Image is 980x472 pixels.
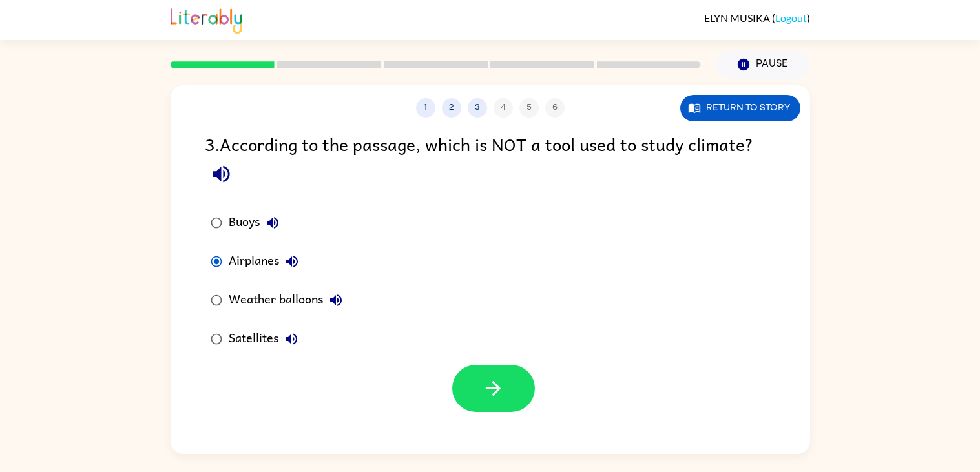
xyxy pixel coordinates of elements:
[279,249,305,274] button: Airplanes
[229,210,286,236] div: Buoys
[260,210,286,236] button: Buoys
[416,98,435,118] button: 1
[704,12,772,24] span: ELYN MUSIKA
[468,98,487,118] button: 3
[171,5,242,34] img: Literably
[323,287,349,313] button: Weather balloons
[775,12,807,24] a: Logout
[680,95,800,121] button: Return to story
[205,130,776,190] div: 3 . According to the passage, which is NOT a tool used to study climate?
[278,326,304,352] button: Satellites
[229,249,305,274] div: Airplanes
[442,98,461,118] button: 2
[704,12,810,24] div: ( )
[229,326,304,352] div: Satellites
[716,50,810,79] button: Pause
[229,287,349,313] div: Weather balloons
